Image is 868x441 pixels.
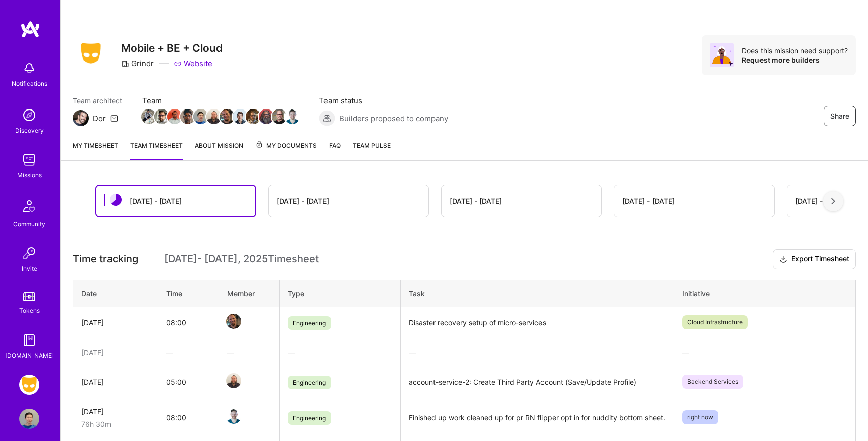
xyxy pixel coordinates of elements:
img: Team Member Avatar [272,109,287,124]
span: Engineering [288,411,331,425]
div: [DOMAIN_NAME] [5,350,54,361]
a: Team Member Avatar [273,108,286,125]
img: Team Member Avatar [141,109,156,124]
th: Time [158,280,219,307]
a: Team Member Avatar [234,108,247,125]
div: [DATE] [81,317,150,328]
span: Team architect [73,95,122,106]
h3: Mobile + BE + Cloud [121,42,223,54]
a: Team Member Avatar [227,372,240,389]
div: — [227,347,271,358]
div: — [682,347,847,358]
div: Invite [22,263,37,274]
div: [DATE] - [DATE] [277,196,329,206]
a: My timesheet [73,140,118,160]
td: Finished up work cleaned up for pr RN flipper opt in for nuddity bottom sheet. [401,398,674,437]
img: Team Member Avatar [206,109,222,124]
a: Team Pulse [353,140,391,160]
div: Missions [17,170,42,180]
a: Team Member Avatar [286,108,299,125]
i: icon Mail [110,114,118,122]
div: Grindr [121,58,154,69]
a: Team timesheet [130,140,183,160]
a: My Documents [255,140,317,160]
a: Team Member Avatar [194,108,207,125]
div: — [409,347,665,358]
a: Team Member Avatar [227,408,240,425]
td: account-service-2: Create Third Party Account (Save/Update Profile) [401,366,674,398]
a: Team Member Avatar [207,108,221,125]
span: Builders proposed to company [339,113,448,124]
img: Team Member Avatar [285,109,300,124]
a: Team Member Avatar [181,108,194,125]
td: Disaster recovery setup of micro-services [401,307,674,339]
div: [DATE] [81,347,150,358]
img: Team Member Avatar [154,109,169,124]
span: [DATE] - [DATE] , 2025 Timesheet [164,253,319,265]
img: discovery [19,105,39,125]
a: User Avatar [17,409,42,429]
img: Team Member Avatar [180,109,195,124]
div: Dor [93,113,106,124]
img: Team Member Avatar [233,109,248,124]
img: Team Member Avatar [259,109,274,124]
div: [DATE] [81,377,150,387]
img: Invite [19,243,39,263]
a: Team Member Avatar [260,108,273,125]
div: [DATE] - [DATE] [795,196,847,206]
span: Engineering [288,316,331,330]
span: Share [830,111,849,121]
div: Request more builders [742,55,848,65]
img: guide book [19,330,39,350]
a: Team Member Avatar [155,108,168,125]
th: Member [219,280,279,307]
img: teamwork [19,150,39,170]
a: FAQ [329,140,341,160]
div: [DATE] [81,406,150,417]
div: Tokens [19,305,40,316]
img: Team Member Avatar [226,373,241,388]
img: Team Member Avatar [226,409,241,424]
img: right [831,198,835,205]
img: status icon [110,194,122,206]
td: 08:00 [158,307,219,339]
i: icon CompanyGray [121,60,129,68]
div: [DATE] - [DATE] [130,196,182,206]
img: tokens [23,292,35,301]
div: — [288,347,393,358]
span: Cloud Infrastructure [682,315,748,329]
img: Builders proposed to company [319,110,335,126]
img: User Avatar [19,409,39,429]
img: logo [20,20,40,38]
th: Task [401,280,674,307]
span: My Documents [255,140,317,151]
span: Backend Services [682,375,743,389]
div: 76h 30m [81,419,150,429]
div: Notifications [12,78,47,89]
span: Team Pulse [353,142,391,149]
a: Grindr: Mobile + BE + Cloud [17,375,42,395]
img: Avatar [710,43,734,67]
th: Type [279,280,401,307]
a: About Mission [195,140,243,160]
img: Community [17,194,41,218]
span: right now [682,410,718,424]
a: Website [174,58,212,69]
img: Team Member Avatar [193,109,208,124]
img: Team Architect [73,110,89,126]
span: Team [142,95,299,106]
div: Does this mission need support? [742,46,848,55]
th: Initiative [674,280,855,307]
img: Company Logo [73,40,109,67]
img: Grindr: Mobile + BE + Cloud [19,375,39,395]
i: icon Download [779,254,787,265]
img: Team Member Avatar [226,314,241,329]
a: Team Member Avatar [221,108,234,125]
span: Engineering [288,376,331,389]
th: Date [73,280,158,307]
td: 08:00 [158,398,219,437]
img: bell [19,58,39,78]
a: Team Member Avatar [227,313,240,330]
div: — [166,347,210,358]
img: Team Member Avatar [246,109,261,124]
